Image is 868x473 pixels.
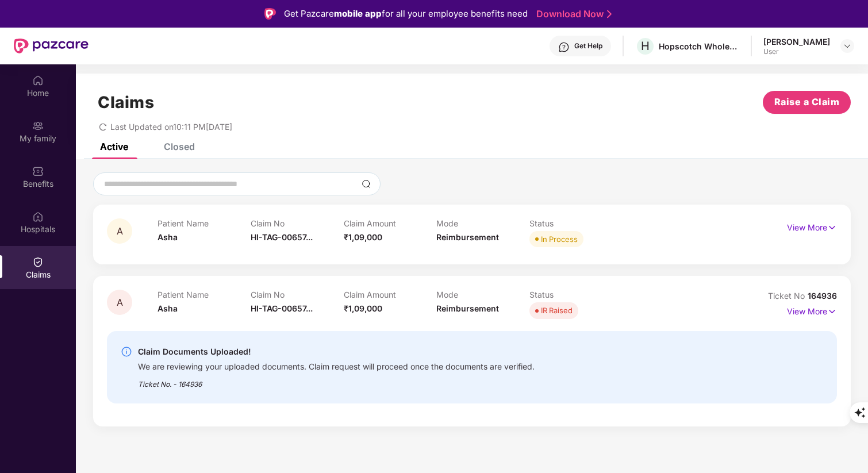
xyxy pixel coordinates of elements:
div: [PERSON_NAME] [763,36,830,47]
img: svg+xml;base64,PHN2ZyBpZD0iQmVuZWZpdHMiIHhtbG5zPSJodHRwOi8vd3d3LnczLm9yZy8yMDAwL3N2ZyIgd2lkdGg9Ij... [32,166,44,177]
span: ₹1,09,000 [344,303,382,313]
div: Get Pazcare for all your employee benefits need [284,7,528,21]
img: svg+xml;base64,PHN2ZyB4bWxucz0iaHR0cDovL3d3dy53My5vcmcvMjAwMC9zdmciIHdpZHRoPSIxNyIgaGVpZ2h0PSIxNy... [827,305,837,318]
span: Asha [158,232,178,242]
p: View More [787,302,837,318]
div: In Process [541,233,578,245]
div: Active [100,141,128,152]
span: A [117,298,123,307]
span: ₹1,09,000 [344,232,382,242]
span: Raise a Claim [774,95,840,109]
div: We are reviewing your uploaded documents. Claim request will proceed once the documents are verif... [138,359,535,372]
p: Mode [436,290,529,299]
span: 164936 [808,291,837,301]
p: Patient Name [158,290,251,299]
img: Logo [264,8,276,20]
p: Status [529,218,623,228]
span: A [117,226,123,236]
p: Patient Name [158,218,251,228]
p: Mode [436,218,529,228]
p: View More [787,218,837,234]
span: Asha [158,303,178,313]
button: Raise a Claim [763,91,851,114]
p: Claim Amount [344,290,437,299]
img: New Pazcare Logo [14,39,89,53]
img: svg+xml;base64,PHN2ZyBpZD0iSG9zcGl0YWxzIiB4bWxucz0iaHR0cDovL3d3dy53My5vcmcvMjAwMC9zdmciIHdpZHRoPS... [32,211,44,222]
p: Claim No [251,290,344,299]
span: Ticket No [768,291,808,301]
span: H [641,39,650,53]
img: svg+xml;base64,PHN2ZyB3aWR0aD0iMjAiIGhlaWdodD0iMjAiIHZpZXdCb3g9IjAgMCAyMCAyMCIgZmlsbD0ibm9uZSIgeG... [32,120,44,132]
span: Reimbursement [436,303,499,313]
p: Claim No [251,218,344,228]
img: svg+xml;base64,PHN2ZyBpZD0iRHJvcGRvd24tMzJ4MzIiIHhtbG5zPSJodHRwOi8vd3d3LnczLm9yZy8yMDAwL3N2ZyIgd2... [843,41,852,51]
img: svg+xml;base64,PHN2ZyBpZD0iSG9tZSIgeG1sbnM9Imh0dHA6Ly93d3cudzMub3JnLzIwMDAvc3ZnIiB3aWR0aD0iMjAiIG... [32,75,44,86]
p: Status [529,290,623,299]
img: svg+xml;base64,PHN2ZyBpZD0iSGVscC0zMngzMiIgeG1sbnM9Imh0dHA6Ly93d3cudzMub3JnLzIwMDAvc3ZnIiB3aWR0aD... [558,41,570,53]
img: svg+xml;base64,PHN2ZyBpZD0iQ2xhaW0iIHhtbG5zPSJodHRwOi8vd3d3LnczLm9yZy8yMDAwL3N2ZyIgd2lkdGg9IjIwIi... [32,256,44,268]
span: HI-TAG-00657... [251,232,313,242]
img: svg+xml;base64,PHN2ZyBpZD0iSW5mby0yMHgyMCIgeG1sbnM9Imh0dHA6Ly93d3cudzMub3JnLzIwMDAvc3ZnIiB3aWR0aD... [121,346,132,357]
div: Ticket No. - 164936 [138,372,535,390]
span: Last Updated on 10:11 PM[DATE] [110,122,232,132]
span: redo [99,122,107,132]
h1: Claims [98,93,154,112]
p: Claim Amount [344,218,437,228]
div: Get Help [574,41,602,51]
div: Claim Documents Uploaded! [138,345,535,359]
div: Closed [164,141,195,152]
img: svg+xml;base64,PHN2ZyB4bWxucz0iaHR0cDovL3d3dy53My5vcmcvMjAwMC9zdmciIHdpZHRoPSIxNyIgaGVpZ2h0PSIxNy... [827,221,837,234]
img: Stroke [607,8,612,20]
img: svg+xml;base64,PHN2ZyBpZD0iU2VhcmNoLTMyeDMyIiB4bWxucz0iaHR0cDovL3d3dy53My5vcmcvMjAwMC9zdmciIHdpZH... [362,179,371,189]
span: HI-TAG-00657... [251,303,313,313]
div: IR Raised [541,305,573,316]
div: Hopscotch Wholesale Trading Private Limited [659,41,739,52]
a: Download Now [536,8,608,20]
div: User [763,47,830,56]
strong: mobile app [334,8,382,19]
span: Reimbursement [436,232,499,242]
